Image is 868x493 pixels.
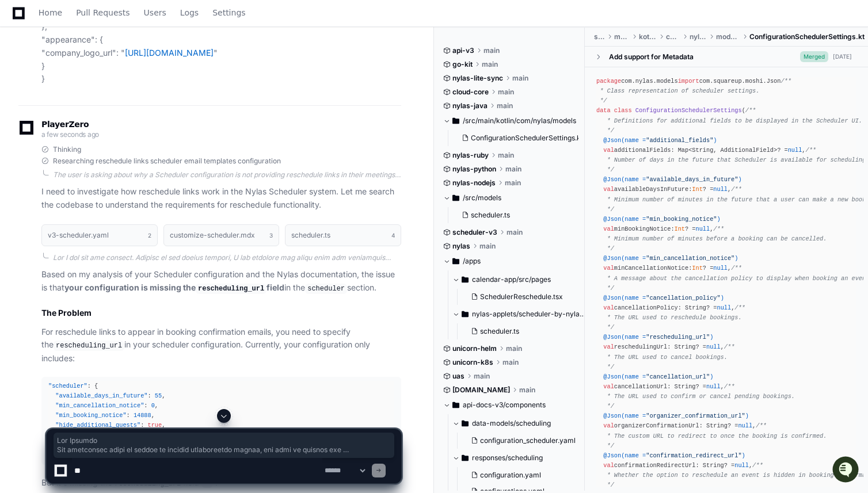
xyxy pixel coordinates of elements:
[713,265,728,272] span: null
[800,51,828,62] span: Merged
[452,398,459,412] svg: Directory
[269,231,273,240] span: 3
[463,400,546,410] span: api-docs-v3/components
[285,224,401,246] button: scheduler.ts4
[55,402,144,409] span: "min_cancellation_notice"
[170,232,255,239] h1: customize-scheduler.mdx
[443,189,576,207] button: /src/models
[474,372,490,381] span: main
[463,193,501,202] span: /src/models
[594,32,605,41] span: src
[41,121,89,128] span: PlayerZero
[48,381,394,460] div: ... ...
[452,46,474,55] span: api-v3
[696,226,710,232] span: null
[505,165,521,174] span: main
[452,270,585,289] button: calendar-app/src/pages
[713,186,728,193] span: null
[452,87,489,97] span: cloud-core
[603,226,614,232] span: val
[155,402,158,409] span: ,
[505,178,521,188] span: main
[507,228,523,237] span: main
[603,137,717,144] span: @Json(name = )
[125,48,214,58] a: [URL][DOMAIN_NAME]
[675,226,685,232] span: Int
[12,46,210,64] div: Welcome
[646,255,734,262] span: "min_cancellation_notice"
[53,170,401,179] div: The user is asking about why a Scheduler configuration is not providing reschedule links in their...
[596,383,795,410] span: /** * The URL used to confirm or cancel pending bookings. */
[706,383,721,390] span: null
[603,334,713,341] span: @Json(name = )
[666,32,680,41] span: com
[115,121,139,129] span: Pylon
[144,9,166,16] span: Users
[716,32,740,41] span: models
[519,385,535,395] span: main
[196,284,267,294] code: rescheduling_url
[646,295,720,301] span: "cancellation_policy"
[452,151,489,160] span: nylas-ruby
[603,176,741,183] span: @Json(name = )
[452,228,497,237] span: scheduler-v3
[471,133,583,143] span: ConfigurationSchedulerSettings.kt
[646,137,713,144] span: "additional_fields"
[53,253,401,262] div: Lor I dol sit ame consect. Adipisc el sed doeius tempori, U lab etdolore mag aliqu enim adm venia...
[831,455,862,486] iframe: Open customer support
[452,385,510,395] span: [DOMAIN_NAME]
[41,326,401,365] p: For reschedule links to appear in booking confirmation emails, you need to specify the in your sc...
[603,295,724,301] span: @Json(name = )
[603,373,713,380] span: @Json(name = )
[596,343,734,370] span: /** * The URL used to cancel bookings. */
[603,255,738,262] span: @Json(name = )
[462,307,469,321] svg: Directory
[196,89,210,103] button: Start new chat
[596,78,621,85] span: package
[466,323,578,339] button: scheduler.ts
[41,185,401,212] p: I need to investigate how reschedule links work in the Nylas Scheduler system. Let me search the ...
[443,252,576,270] button: /apps
[482,60,498,69] span: main
[55,392,147,399] span: "available_days_in_future"
[39,9,62,16] span: Home
[646,216,717,223] span: "min_booking_notice"
[603,343,614,350] span: val
[692,186,702,193] span: Int
[692,265,702,272] span: Int
[646,334,710,341] span: "rescheduling_url"
[148,392,151,399] span: :
[603,147,614,154] span: val
[452,254,459,268] svg: Directory
[443,112,576,130] button: /src/main/kotlin/com/nylas/models
[457,130,578,146] button: ConfigurationSchedulerSettings.kt
[180,9,199,16] span: Logs
[452,358,493,367] span: unicorn-k8s
[41,130,99,139] span: a few seconds ago
[603,383,614,390] span: val
[452,344,497,353] span: unicorn-helm
[472,309,585,319] span: nylas-applets/scheduler-by-nylas-web/src/types
[452,242,470,251] span: nylas
[596,107,611,114] span: data
[462,273,469,286] svg: Directory
[12,12,35,35] img: PlayerZero
[635,107,742,114] span: ConfigurationSchedulerSettings
[678,78,699,85] span: import
[305,284,347,294] code: scheduler
[717,304,731,311] span: null
[479,242,496,251] span: main
[48,232,109,239] h1: v3-scheduler.yaml
[41,307,401,319] h2: The Problem
[502,358,519,367] span: main
[155,392,162,399] span: 55
[57,436,391,454] span: Lor Ipsumdo Sit ametconsec adipi el seddoe te incidid utlaboreetdo magnaa, eni admi ve quisnos ex...
[443,396,576,414] button: api-docs-v3/components
[76,9,130,16] span: Pull Requests
[749,32,865,41] span: ConfigurationSchedulerSettings.kt
[603,216,720,223] span: @Json(name = )
[603,265,614,272] span: val
[690,32,707,41] span: nylas
[596,226,827,252] span: /** * Minimum number of minutes before a booking can be cancelled. */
